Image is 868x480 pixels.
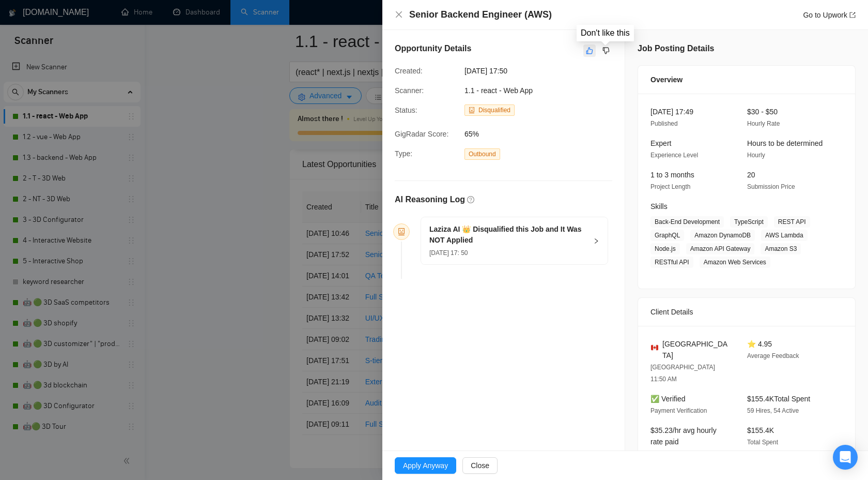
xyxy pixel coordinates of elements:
[395,67,423,75] span: Created:
[650,364,715,383] span: [GEOGRAPHIC_DATA] 11:50 AM
[686,243,755,254] span: Amazon API Gateway
[395,42,471,55] h5: Opportunity Details
[650,298,843,326] div: Client Details
[471,460,489,471] span: Close
[662,338,731,361] span: [GEOGRAPHIC_DATA]
[650,108,693,116] span: [DATE] 17:49
[650,120,678,127] span: Published
[651,344,658,351] img: 🇨🇦
[650,407,707,414] span: Payment Verification
[395,10,403,19] button: Close
[650,202,668,211] span: Skills
[747,426,774,434] span: $155.4K
[747,340,772,348] span: ⭐ 4.95
[747,395,810,403] span: $155.4K Total Spent
[650,257,693,268] span: RESTful API
[429,249,468,257] span: [DATE] 17: 50
[761,243,801,254] span: Amazon S3
[429,224,587,246] h5: Laziza AI 👑 Disqualified this Job and It Was NOT Applied
[464,148,500,160] span: Outbound
[464,128,619,140] span: 65%
[583,44,596,57] button: like
[650,171,694,179] span: 1 to 3 months
[602,47,610,55] span: dislike
[650,230,684,241] span: GraphQL
[650,216,724,228] span: Back-End Development
[464,86,533,95] span: 1.1 - react - Web App
[469,107,475,113] span: robot
[650,74,683,85] span: Overview
[398,228,405,235] span: robot
[774,216,810,228] span: REST API
[650,152,698,159] span: Experience Level
[747,152,765,159] span: Hourly
[747,439,778,446] span: Total Spent
[700,257,770,268] span: Amazon Web Services
[638,42,714,55] h5: Job Posting Details
[586,47,593,55] span: like
[747,171,755,179] span: 20
[478,107,510,114] span: Disqualified
[403,460,448,471] span: Apply Anyway
[650,243,680,254] span: Node.js
[395,106,417,114] span: Status:
[462,457,498,474] button: Close
[833,445,858,470] div: Open Intercom Messenger
[849,12,856,18] span: export
[650,395,686,403] span: ✅ Verified
[730,216,768,228] span: TypeScript
[395,149,412,158] span: Type:
[650,426,717,446] span: $35.23/hr avg hourly rate paid
[409,8,552,21] h4: Senior Backend Engineer (AWS)
[747,139,823,147] span: Hours to be determined
[747,407,799,414] span: 59 Hires, 54 Active
[395,10,403,19] span: close
[395,457,456,474] button: Apply Anyway
[467,196,474,203] span: question-circle
[395,193,465,206] h5: AI Reasoning Log
[747,183,795,190] span: Submission Price
[395,130,448,138] span: GigRadar Score:
[747,120,780,127] span: Hourly Rate
[650,450,683,457] span: 3922 Hours
[650,183,690,190] span: Project Length
[747,352,799,359] span: Average Feedback
[593,238,599,244] span: right
[690,230,755,241] span: Amazon DynamoDB
[761,230,808,241] span: AWS Lambda
[600,44,612,57] button: dislike
[803,11,856,19] a: Go to Upworkexport
[650,139,671,147] span: Expert
[395,86,424,95] span: Scanner:
[464,65,619,77] span: [DATE] 17:50
[747,108,778,116] span: $30 - $50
